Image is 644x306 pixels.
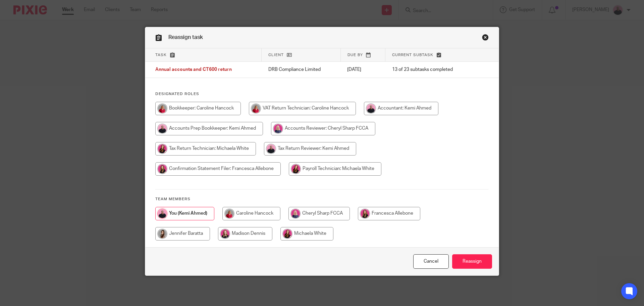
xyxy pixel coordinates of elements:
input: Reassign [452,254,492,269]
span: Due by [347,53,363,57]
span: Task [155,53,167,57]
span: Annual accounts and CT600 return [155,68,232,72]
a: Close this dialog window [482,34,489,43]
h4: Team members [155,196,489,202]
a: Close this dialog window [413,254,449,269]
span: Client [268,53,284,57]
h4: Designated Roles [155,91,489,97]
p: [DATE] [347,66,379,73]
span: Reassign task [168,35,203,40]
td: 13 of 23 subtasks completed [385,62,475,78]
p: DRB Compliance Limited [268,66,334,73]
span: Current subtask [392,53,433,57]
